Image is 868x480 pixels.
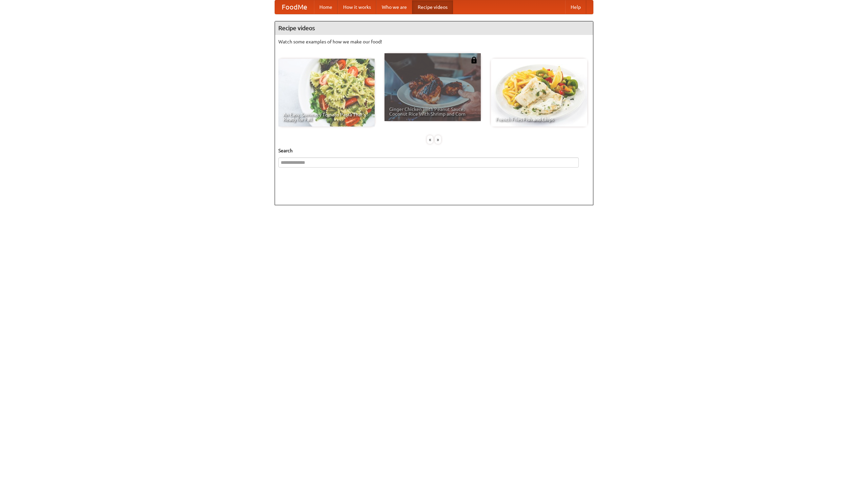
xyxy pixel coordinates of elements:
[283,112,370,122] span: An Easy, Summery Tomato Pasta That's Ready for Fall
[412,0,453,14] a: Recipe videos
[565,0,586,14] a: Help
[314,0,338,14] a: Home
[275,21,593,35] h4: Recipe videos
[275,0,314,14] a: FoodMe
[376,0,412,14] a: Who we are
[427,135,433,144] div: «
[338,0,376,14] a: How it works
[278,59,375,127] a: An Easy, Summery Tomato Pasta That's Ready for Fall
[435,135,441,144] div: »
[496,117,583,122] span: French Fries Fish and Chips
[471,57,477,63] img: 483408.png
[278,147,590,154] h5: Search
[278,38,590,45] p: Watch some examples of how we make our food!
[491,59,587,127] a: French Fries Fish and Chips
